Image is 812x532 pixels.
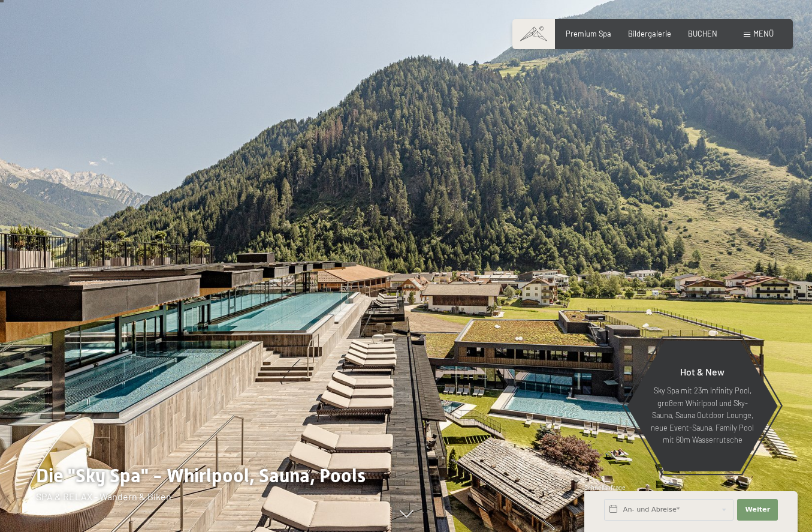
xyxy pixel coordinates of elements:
span: Weiter [745,505,770,515]
a: Bildergalerie [628,29,671,38]
a: Hot & New Sky Spa mit 23m Infinity Pool, großem Whirlpool und Sky-Sauna, Sauna Outdoor Lounge, ne... [626,340,778,472]
a: Premium Spa [566,29,611,38]
p: Sky Spa mit 23m Infinity Pool, großem Whirlpool und Sky-Sauna, Sauna Outdoor Lounge, neue Event-S... [650,384,754,446]
span: Hot & New [680,366,725,377]
button: Weiter [737,499,778,521]
span: Schnellanfrage [584,484,626,491]
a: BUCHEN [688,29,717,38]
span: Menü [753,29,774,38]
